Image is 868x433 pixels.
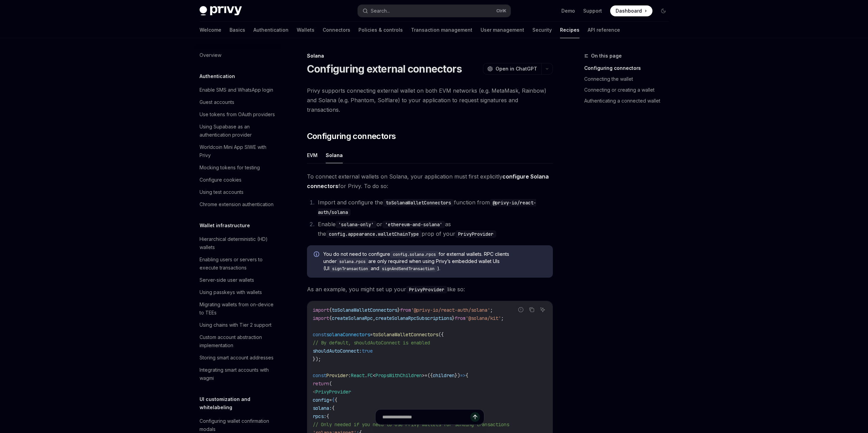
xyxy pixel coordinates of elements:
a: Wallets [297,22,314,38]
a: Storing smart account addresses [194,352,281,364]
a: Transaction management [411,22,472,38]
span: solanaConnectors [326,331,370,338]
span: Provider [326,372,348,378]
div: Server-side user wallets [200,276,254,284]
span: . [365,372,367,378]
span: => [460,372,466,378]
a: Using chains with Tier 2 support [194,319,281,331]
span: from [455,315,466,321]
a: Using Supabase as an authentication provider [194,121,281,141]
span: { [329,315,332,321]
span: toSolanaWalletConnectors [373,331,438,338]
div: Enabling users or servers to execute transactions [200,256,277,272]
span: < [373,372,376,378]
span: const [313,331,326,338]
a: Connecting or creating a wallet [584,84,674,95]
a: Support [583,7,602,14]
a: User management [481,22,524,38]
span: = [329,397,332,403]
span: = [370,331,373,338]
div: Using chains with Tier 2 support [200,321,271,329]
span: Privy supports connecting external wallet on both EVM networks (e.g. MetaMask, Rainbow) and Solan... [307,86,553,114]
div: Guest accounts [200,98,234,106]
span: } [452,315,455,321]
button: Open in ChatGPT [483,63,541,75]
a: Worldcoin Mini App SIWE with Privy [194,141,281,161]
div: Using passkeys with wallets [200,288,262,296]
span: import [313,315,329,321]
button: Toggle dark mode [658,5,669,16]
span: ( [329,381,332,387]
a: Overview [194,49,281,61]
span: { [466,372,468,378]
code: toSolanaWalletConnectors [383,199,454,206]
h5: Wallet infrastructure [200,221,250,230]
span: > [422,372,425,378]
a: Basics [230,22,245,38]
span: const [313,372,326,378]
span: On this page [591,52,622,60]
a: Integrating smart accounts with wagmi [194,364,281,384]
button: Search...CtrlK [358,5,511,17]
span: Dashboard [616,7,642,14]
a: Enable SMS and WhatsApp login [194,84,281,96]
div: Using Supabase as an authentication provider [200,123,277,139]
div: Using test accounts [200,188,244,196]
code: signAndSendTransaction [379,265,437,272]
div: Overview [200,51,221,59]
div: Worldcoin Mini App SIWE with Privy [200,143,277,159]
span: Configuring connectors [307,131,396,142]
a: Connecting the wallet [584,74,674,84]
code: config.solana.rpcs [390,251,439,258]
span: createSolanaRpc [332,315,373,321]
span: { [335,397,337,403]
span: { [332,405,335,411]
span: config [313,397,329,403]
a: Server-side user wallets [194,274,281,286]
a: Authentication [253,22,289,38]
div: Hierarchical deterministic (HD) wallets [200,235,277,251]
span: Ctrl K [496,8,506,14]
span: } [397,307,400,313]
a: Configuring connectors [584,63,674,74]
div: Integrating smart accounts with wagmi [200,366,277,382]
code: solana.rpcs [337,258,368,265]
span: , [373,315,376,321]
a: Guest accounts [194,96,281,108]
code: PrivyProvider [406,286,447,293]
div: Migrating wallets from on-device to TEEs [200,300,277,317]
a: Recipes [560,22,579,38]
a: Using passkeys with wallets [194,286,281,298]
span: { [329,307,332,313]
div: Search... [371,7,390,15]
div: Mocking tokens for testing [200,164,260,172]
button: Copy the contents from the code block [527,305,536,314]
span: return [313,381,329,387]
div: Configure cookies [200,176,241,184]
a: Authenticating a connected wallet [584,95,674,106]
span: : [348,372,351,378]
span: PrivyProvider [315,389,351,395]
button: Report incorrect code [516,305,525,314]
a: Demo [561,7,575,14]
span: toSolanaWalletConnectors [332,307,397,313]
span: from [400,307,411,313]
a: Using test accounts [194,186,281,198]
a: Welcome [200,22,221,38]
h5: Authentication [200,72,235,80]
span: ; [501,315,504,321]
a: Custom account abstraction implementation [194,331,281,352]
a: Migrating wallets from on-device to TEEs [194,298,281,319]
span: createSolanaRpcSubscriptions [376,315,452,321]
div: Enable SMS and WhatsApp login [200,86,273,94]
span: PropsWithChildren [376,372,422,378]
span: As an example, you might set up your like so: [307,284,553,294]
a: API reference [588,22,620,38]
button: Ask AI [538,305,547,314]
h5: UI customization and whitelabeling [200,395,281,412]
span: }) [455,372,460,378]
a: Use tokens from OAuth providers [194,108,281,121]
code: 'ethereum-and-solana' [382,221,445,228]
span: import [313,307,329,313]
span: = [425,372,427,378]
